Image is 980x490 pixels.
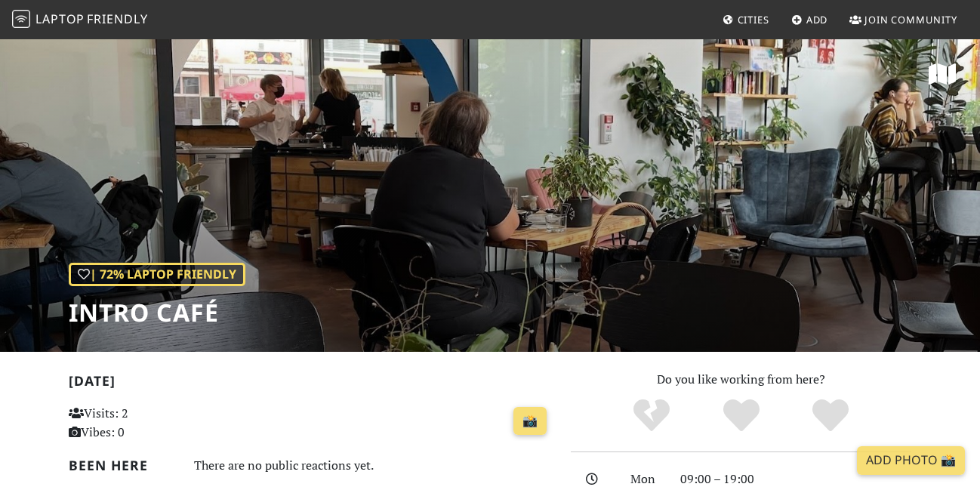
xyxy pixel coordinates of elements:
[717,6,775,33] a: Cities
[12,7,148,33] a: LaptopFriendly LaptopFriendly
[69,373,553,395] h2: [DATE]
[785,6,834,33] a: Add
[806,13,828,26] span: Add
[194,455,553,476] div: There are no public reactions yet.
[621,470,671,489] div: Mon
[671,470,920,489] div: 09:00 – 19:00
[12,10,30,28] img: LaptopFriendly
[738,13,769,26] span: Cities
[69,458,176,473] h2: Been here
[69,298,245,327] h1: intro CAFÉ
[69,263,245,287] div: | 72% Laptop Friendly
[69,404,218,442] p: Visits: 2 Vibes: 0
[606,397,696,435] div: No
[571,370,911,390] p: Do you like working from here?
[864,13,957,26] span: Join Community
[35,11,85,27] span: Laptop
[857,446,965,475] a: Add Photo 📸
[87,11,147,27] span: Friendly
[843,6,963,33] a: Join Community
[696,397,786,435] div: Yes
[786,397,876,435] div: Definitely!
[513,407,547,436] a: 📸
